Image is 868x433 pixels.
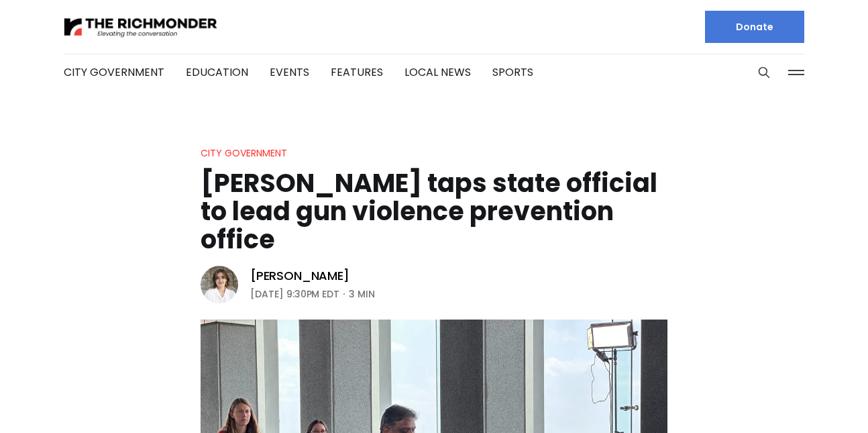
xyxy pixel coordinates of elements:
[492,64,533,80] a: Sports
[201,266,238,303] img: Eleanor Shaw
[705,11,804,43] a: Donate
[250,286,339,302] time: [DATE] 9:30PM EDT
[349,286,375,302] span: 3 min
[201,169,667,254] h1: [PERSON_NAME] taps state official to lead gun violence prevention office
[186,64,248,80] a: Education
[331,64,383,80] a: Features
[754,367,868,433] iframe: portal-trigger
[404,64,471,80] a: Local News
[250,268,349,284] a: [PERSON_NAME]
[201,146,287,160] a: City Government
[64,15,218,39] img: The Richmonder
[270,64,309,80] a: Events
[64,64,164,80] a: City Government
[754,62,774,83] button: Search this site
